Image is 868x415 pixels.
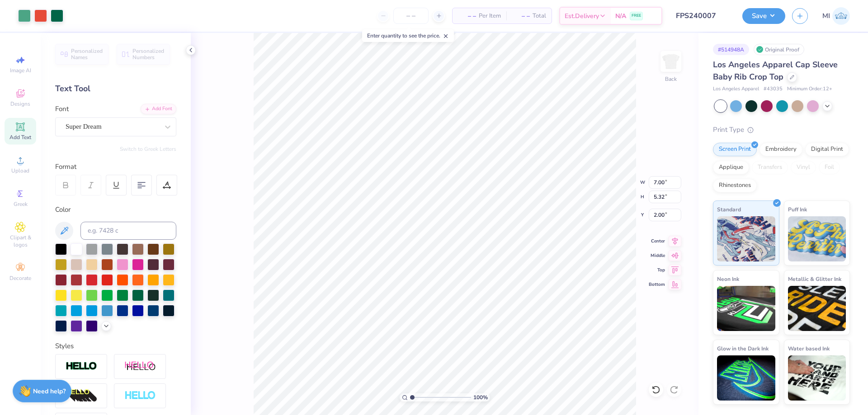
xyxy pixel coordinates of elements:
span: Per Item [479,11,501,21]
span: – – [512,11,530,21]
div: Back [665,75,677,83]
span: 100 % [473,393,488,401]
span: Personalized Names [71,48,103,61]
div: Embroidery [759,143,802,156]
span: MI [822,11,830,21]
span: Middle [649,252,665,259]
div: Print Type [713,125,850,135]
img: Neon Ink [717,286,775,331]
div: Add Font [141,104,176,114]
div: Color [55,205,176,215]
span: Personalized Numbers [132,48,165,61]
span: Puff Ink [788,205,807,214]
span: FREE [632,13,641,19]
div: Applique [713,161,749,174]
span: Neon Ink [717,274,739,284]
label: Font [55,104,69,114]
a: MI [822,7,850,25]
img: Puff Ink [788,216,846,261]
span: Clipart & logos [5,234,36,248]
img: Water based Ink [788,355,846,401]
button: Save [742,8,785,24]
img: Mark Isaac [832,7,850,25]
span: Center [649,238,665,244]
span: Glow in the Dark Ink [717,344,769,353]
div: Transfers [752,161,788,174]
span: Add Text [9,134,31,141]
img: Stroke [66,361,97,372]
div: Rhinestones [713,179,757,192]
div: Screen Print [713,143,757,156]
img: Standard [717,216,775,261]
div: Format [55,162,177,172]
img: Glow in the Dark Ink [717,355,775,401]
span: Designs [10,100,30,107]
img: 3d Illusion [66,389,97,403]
span: Los Angeles Apparel [713,85,759,93]
span: Est. Delivery [565,11,599,21]
input: – – [393,8,429,24]
span: Upload [11,167,29,174]
img: Back [662,52,680,70]
span: Los Angeles Apparel Cap Sleeve Baby Rib Crop Top [713,59,838,82]
button: Switch to Greek Letters [120,145,176,153]
div: Foil [819,161,840,174]
div: # 514948A [713,44,749,55]
span: Standard [717,205,741,214]
span: Image AI [10,67,31,74]
div: Enter quantity to see the price. [362,29,454,42]
div: Styles [55,341,176,351]
div: Text Tool [55,83,176,95]
span: N/A [615,11,626,21]
span: Metallic & Glitter Ink [788,274,841,284]
img: Negative Space [124,391,156,401]
div: Digital Print [805,143,849,156]
img: Shadow [124,361,156,372]
div: Vinyl [791,161,816,174]
span: Greek [14,201,28,208]
span: Decorate [9,275,31,282]
input: Untitled Design [669,7,736,25]
span: Bottom [649,281,665,288]
strong: Need help? [33,387,66,396]
img: Metallic & Glitter Ink [788,286,846,331]
input: e.g. 7428 c [80,222,176,240]
span: Total [533,11,546,21]
span: # 43035 [764,85,783,93]
span: Top [649,267,665,273]
span: – – [458,11,476,21]
div: Original Proof [754,44,804,55]
span: Water based Ink [788,344,830,353]
span: Minimum Order: 12 + [787,85,832,93]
